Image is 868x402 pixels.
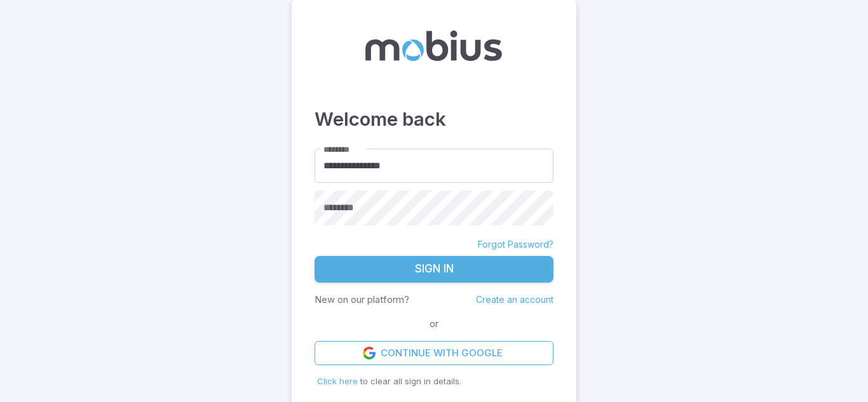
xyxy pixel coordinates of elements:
[426,317,442,331] span: or
[478,238,553,251] a: Forgot Password?
[315,105,553,133] h3: Welcome back
[315,256,553,283] button: Sign In
[315,341,553,365] a: Continue with Google
[476,294,553,305] a: Create an account
[317,375,551,388] p: to clear all sign in details.
[315,293,409,307] p: New on our platform?
[317,376,358,386] span: Click here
